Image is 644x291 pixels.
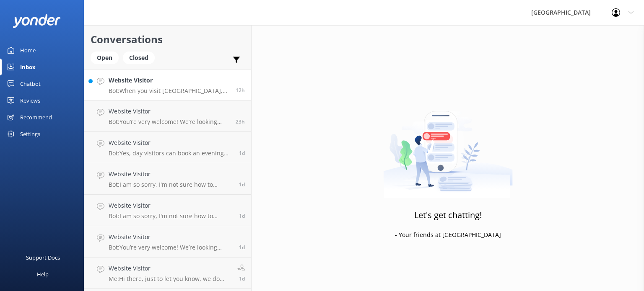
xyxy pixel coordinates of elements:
h4: Website Visitor [109,138,233,147]
p: Me: Hi there, just to let you know, we do have potable water in the van park - it's on town water... [109,275,231,283]
span: Aug 26 2025 07:45pm (UTC +10:00) Australia/Brisbane [239,149,245,157]
h3: Let's get chatting! [414,209,482,222]
div: Inbox [20,59,36,75]
a: Website VisitorBot:I am so sorry, I'm not sure how to answer that question. Are you able to phras... [84,163,251,195]
span: Aug 26 2025 05:53pm (UTC +10:00) Australia/Brisbane [239,244,245,251]
p: Bot: You’re very welcome! We’re looking forward to welcoming you to [GEOGRAPHIC_DATA] soon - can’... [109,244,233,251]
div: Open [91,52,119,64]
div: Recommend [20,109,52,126]
div: Home [20,42,36,59]
p: Bot: Yes, day visitors can book an evening tour. For the magical Darkness Falls evening tour, sta... [109,149,233,157]
p: Bot: You’re very welcome! We’re looking forward to welcoming you to [GEOGRAPHIC_DATA] soon - can’... [109,118,229,126]
h4: Website Visitor [109,170,233,179]
h4: Website Visitor [109,264,231,273]
div: Support Docs [26,249,60,266]
span: Aug 27 2025 07:26pm (UTC +10:00) Australia/Brisbane [236,87,245,94]
h4: Website Visitor [109,232,233,242]
div: Settings [20,126,40,142]
p: Bot: I am so sorry, I'm not sure how to answer that question. Are you able to phrase it another w... [109,181,233,188]
h4: Website Visitor [109,76,229,85]
a: Website VisitorBot:You’re very welcome! We’re looking forward to welcoming you to [GEOGRAPHIC_DAT... [84,226,251,258]
a: Closed [123,53,159,62]
a: Website VisitorMe:Hi there, just to let you know, we do have potable water in the van park - it's... [84,258,251,289]
span: Aug 26 2025 07:42pm (UTC +10:00) Australia/Brisbane [239,181,245,188]
p: - Your friends at [GEOGRAPHIC_DATA] [395,230,501,239]
div: Reviews [20,92,40,109]
span: Aug 26 2025 07:18pm (UTC +10:00) Australia/Brisbane [239,212,245,219]
div: Closed [123,52,155,64]
a: Website VisitorBot:When you visit [GEOGRAPHIC_DATA], be sure to register for your 2 Year Return P... [84,69,251,100]
img: yonder-white-logo.png [13,14,61,28]
a: Website VisitorBot:You’re very welcome! We’re looking forward to welcoming you to [GEOGRAPHIC_DAT... [84,100,251,132]
h4: Website Visitor [109,107,229,116]
a: Open [91,53,123,62]
a: Website VisitorBot:Yes, day visitors can book an evening tour. For the magical Darkness Falls eve... [84,132,251,163]
h2: Conversations [91,31,245,47]
h4: Website Visitor [109,201,233,210]
a: Website VisitorBot:I am so sorry, I'm not sure how to answer that question. Are you able to phras... [84,195,251,226]
span: Aug 27 2025 08:25am (UTC +10:00) Australia/Brisbane [236,118,245,125]
div: Chatbot [20,75,41,92]
div: Help [37,266,49,283]
p: Bot: I am so sorry, I'm not sure how to answer that question. Are you able to phrase it another w... [109,212,233,220]
p: Bot: When you visit [GEOGRAPHIC_DATA], be sure to register for your 2 Year Return Pass - it lets ... [109,87,229,95]
img: artwork of a man stealing a conversation from at giant smartphone [383,93,513,198]
span: Aug 26 2025 04:44pm (UTC +10:00) Australia/Brisbane [239,275,245,282]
